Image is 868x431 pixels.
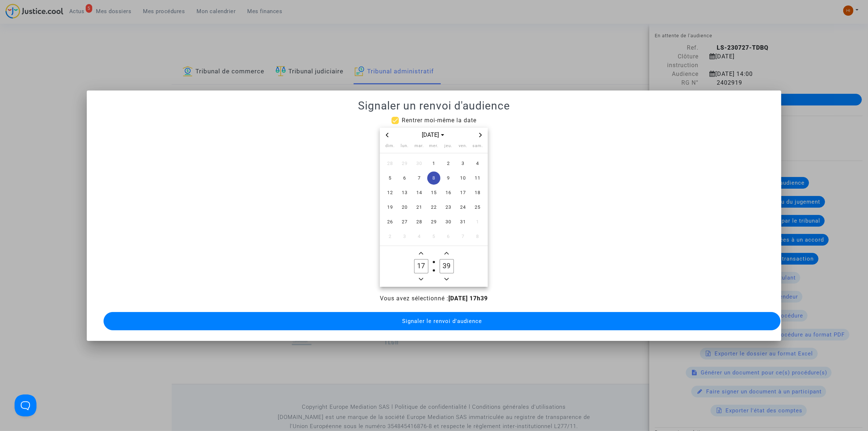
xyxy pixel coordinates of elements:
[384,215,397,228] span: 26
[427,156,441,171] td: 1 octobre 2025
[412,215,427,229] td: 28 octobre 2025
[413,172,426,185] span: 7
[470,200,485,215] td: 25 octobre 2025
[427,172,440,185] span: 8
[442,201,455,214] span: 23
[442,275,451,284] button: Minus a minute
[413,230,426,243] span: 4
[472,143,483,148] span: sam.
[398,172,411,185] span: 6
[456,230,470,243] span: 7
[427,171,441,185] td: 8 octobre 2025
[383,143,397,153] th: dimanche
[456,215,470,229] td: 31 octobre 2025
[401,143,409,148] span: lun.
[442,249,451,258] button: Add a minute
[470,185,485,200] td: 18 octobre 2025
[412,171,427,185] td: 7 octobre 2025
[383,171,397,185] td: 5 octobre 2025
[397,171,412,185] td: 6 octobre 2025
[444,143,452,148] span: jeu.
[412,229,427,244] td: 4 novembre 2025
[412,143,427,153] th: mardi
[384,186,397,199] span: 12
[383,185,397,200] td: 12 octobre 2025
[470,143,485,153] th: samedi
[412,185,427,200] td: 14 octobre 2025
[402,117,476,124] span: Rentrer moi-même la date
[471,201,484,214] span: 25
[427,201,440,214] span: 22
[471,157,484,170] span: 4
[398,157,411,170] span: 29
[383,215,397,229] td: 26 octobre 2025
[383,131,392,140] button: Previous month
[397,156,412,171] td: 29 septembre 2025
[398,201,411,214] span: 20
[456,185,470,200] td: 17 octobre 2025
[442,215,455,228] span: 30
[398,215,411,228] span: 27
[441,143,456,153] th: jeudi
[417,275,425,284] button: Minus a hour
[471,230,484,243] span: 8
[442,172,455,185] span: 9
[427,200,441,215] td: 22 octobre 2025
[456,229,470,244] td: 7 novembre 2025
[442,230,455,243] span: 6
[397,200,412,215] td: 20 octobre 2025
[441,156,456,171] td: 2 octobre 2025
[412,156,427,171] td: 30 septembre 2025
[456,171,470,185] td: 10 octobre 2025
[470,156,485,171] td: 4 octobre 2025
[96,99,772,112] h1: Signaler un renvoi d'audience
[476,131,485,140] button: Next month
[456,143,470,153] th: vendredi
[383,156,397,171] td: 28 septembre 2025
[383,229,397,244] td: 2 novembre 2025
[442,157,455,170] span: 2
[414,143,424,148] span: mar.
[441,215,456,229] td: 30 octobre 2025
[384,172,397,185] span: 5
[413,215,426,228] span: 28
[471,215,484,228] span: 1
[442,186,455,199] span: 16
[427,186,440,199] span: 15
[459,143,467,148] span: ven.
[427,143,441,153] th: mercredi
[470,171,485,185] td: 11 octobre 2025
[427,215,440,228] span: 29
[413,186,426,199] span: 14
[413,157,426,170] span: 30
[383,200,397,215] td: 19 octobre 2025
[456,157,470,170] span: 3
[419,131,449,139] button: Choose month and year
[398,230,411,243] span: 3
[412,200,427,215] td: 21 octobre 2025
[398,186,411,199] span: 13
[397,185,412,200] td: 13 octobre 2025
[471,186,484,199] span: 18
[427,230,440,243] span: 5
[384,201,397,214] span: 19
[456,186,470,199] span: 17
[413,201,426,214] span: 21
[15,395,36,416] iframe: Help Scout Beacon - Open
[385,143,395,148] span: dim.
[456,201,470,214] span: 24
[441,171,456,185] td: 9 octobre 2025
[397,215,412,229] td: 27 octobre 2025
[456,172,470,185] span: 10
[456,156,470,171] td: 3 octobre 2025
[456,200,470,215] td: 24 octobre 2025
[397,229,412,244] td: 3 novembre 2025
[103,294,765,303] div: Vous avez sélectionné :
[384,157,397,170] span: 28
[456,215,470,228] span: 31
[429,143,439,148] span: mer.
[104,312,781,330] button: Signaler le renvoi d'audience
[441,200,456,215] td: 23 octobre 2025
[471,172,484,185] span: 11
[384,230,397,243] span: 2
